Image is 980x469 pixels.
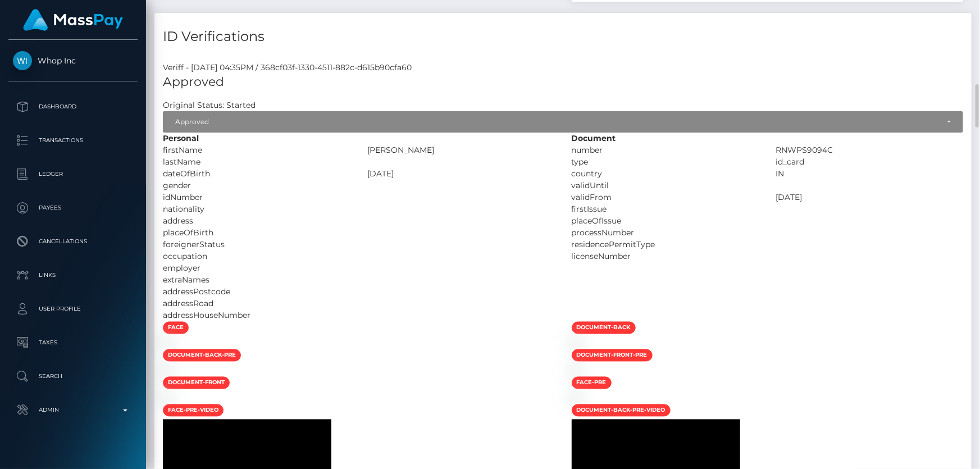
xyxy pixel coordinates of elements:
[163,111,963,133] button: Approved
[154,262,359,274] div: employer
[572,349,653,362] span: document-front-pre
[8,261,138,289] a: Links
[8,126,138,154] a: Transactions
[572,377,612,389] span: face-pre
[154,144,359,156] div: firstName
[767,192,972,203] div: [DATE]
[8,227,138,256] a: Cancellations
[572,339,581,348] img: 6a2eacfb-201e-4a5e-840a-3f3993da5a1f
[563,180,768,192] div: validUntil
[163,133,199,143] strong: Personal
[8,56,138,66] span: Whop Inc
[154,168,359,180] div: dateOfBirth
[163,100,256,110] h7: Original Status: Started
[13,51,32,70] img: Whop Inc
[13,334,133,351] p: Taxes
[154,298,359,309] div: addressRoad
[163,349,241,362] span: document-back-pre
[572,404,671,417] span: document-back-pre-video
[563,215,768,227] div: placeOfIssue
[767,156,972,168] div: id_card
[154,274,359,286] div: extraNames
[572,366,581,375] img: 8a09e78d-29f8-4d1a-9155-5a461307203d
[154,309,359,321] div: addressHouseNumber
[13,233,133,250] p: Cancellations
[13,402,133,418] p: Admin
[13,166,133,183] p: Ledger
[572,322,636,334] span: document-back
[163,377,230,389] span: document-front
[154,215,359,227] div: address
[154,286,359,298] div: addressPostcode
[563,251,768,262] div: licenseNumber
[163,74,963,91] h5: Approved
[572,133,616,143] strong: Document
[13,199,133,216] p: Payees
[163,394,172,403] img: 6710dcd7-d64c-4de0-a37a-2eb65bbac061
[8,295,138,323] a: User Profile
[154,251,359,262] div: occupation
[8,329,138,357] a: Taxes
[23,9,123,31] img: MassPay Logo
[563,192,768,203] div: validFrom
[572,394,581,403] img: 3e83dd18-1aad-40ef-9ab1-24e6e901c647
[175,117,938,126] div: Approved
[13,132,133,149] p: Transactions
[8,362,138,390] a: Search
[154,192,359,203] div: idNumber
[8,396,138,424] a: Admin
[563,227,768,239] div: processNumber
[8,194,138,222] a: Payees
[13,98,133,115] p: Dashboard
[154,180,359,192] div: gender
[563,156,768,168] div: type
[154,203,359,215] div: nationality
[163,27,963,47] h4: ID Verifications
[154,239,359,251] div: foreignerStatus
[8,160,138,188] a: Ledger
[13,300,133,317] p: User Profile
[563,239,768,251] div: residencePermitType
[359,144,563,156] div: [PERSON_NAME]
[563,168,768,180] div: country
[13,368,133,385] p: Search
[767,168,972,180] div: IN
[154,227,359,239] div: placeOfBirth
[163,404,224,417] span: face-pre-video
[563,144,768,156] div: number
[154,156,359,168] div: lastName
[13,267,133,284] p: Links
[163,339,172,348] img: 8e81389d-da8a-41b1-9e63-08e7b7955a48
[163,366,172,375] img: c34cb1c5-8c27-4207-9de9-f75dab00ffc5
[154,62,972,74] div: Veriff - [DATE] 04:35PM / 368cf03f-1330-4511-882c-d615b90cfa60
[359,168,563,180] div: [DATE]
[563,203,768,215] div: firstIssue
[163,322,189,334] span: face
[767,144,972,156] div: RNWPS9094C
[8,93,138,121] a: Dashboard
